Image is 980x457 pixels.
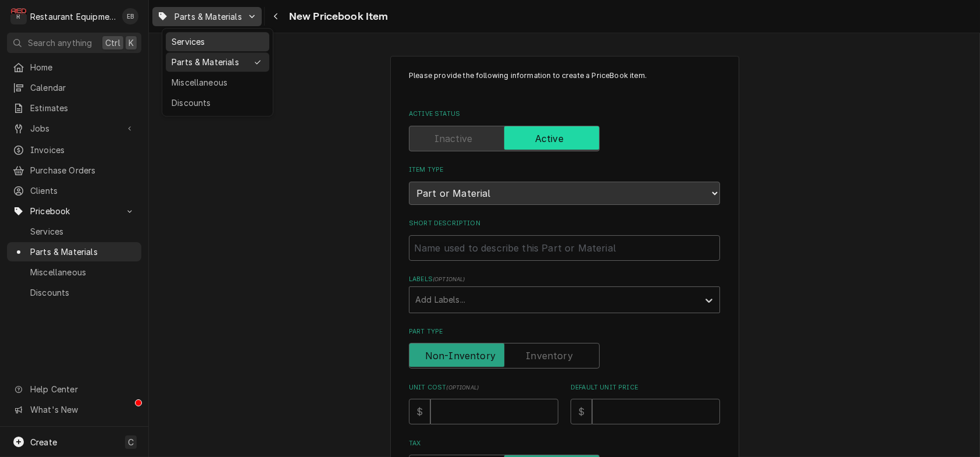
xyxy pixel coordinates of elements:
span: Services [30,225,136,238]
span: Discounts [30,286,136,299]
span: Miscellaneous [30,266,136,278]
a: Go to Services [7,222,141,241]
div: Services [172,36,263,48]
span: Parts & Materials [30,246,136,258]
div: Parts & Materials [172,56,247,68]
div: Miscellaneous [172,76,263,88]
div: Discounts [172,97,263,109]
a: Go to Discounts [7,283,141,302]
a: Go to Miscellaneous [7,263,141,282]
a: Go to Parts & Materials [7,242,141,261]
